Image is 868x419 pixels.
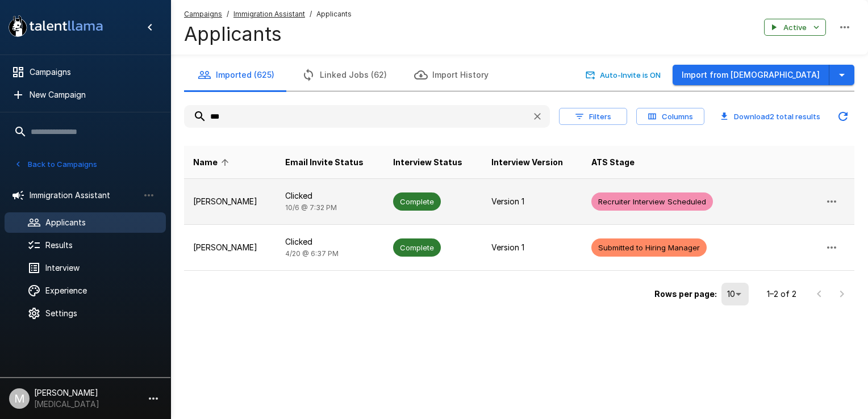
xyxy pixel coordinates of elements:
span: Interview Version [491,156,563,169]
span: Submitted to Hiring Manager [591,242,707,253]
span: Complete [393,242,441,253]
span: / [310,9,312,20]
span: ATS Stage [591,156,635,169]
span: Name [193,156,232,169]
button: Auto-Invite is ON [583,66,663,84]
span: 4/20 @ 6:37 PM [285,249,339,258]
span: Applicants [316,9,352,20]
p: Version 1 [491,196,574,207]
span: Recruiter Interview Scheduled [591,196,713,207]
button: Columns [636,108,704,125]
p: Rows per page: [654,288,717,300]
p: Clicked [285,236,375,248]
u: Campaigns [184,10,222,18]
button: Active [764,19,826,36]
h4: Applicants [184,22,352,46]
u: Immigration Assistant [233,10,305,18]
p: Version 1 [491,242,574,253]
p: [PERSON_NAME] [193,196,267,207]
button: Import History [400,59,502,91]
p: [PERSON_NAME] [193,242,267,253]
button: Updated Today - 9:26 AM [832,105,854,128]
span: Email Invite Status [285,156,364,169]
span: / [227,9,229,20]
p: Clicked [285,190,375,202]
button: Download2 total results [713,108,827,125]
button: Filters [559,108,627,125]
div: 10 [721,283,749,305]
span: Interview Status [393,156,462,169]
button: Imported (625) [184,59,288,91]
span: Complete [393,196,441,207]
span: 10/6 @ 7:32 PM [285,203,337,212]
p: 1–2 of 2 [767,288,796,300]
button: Linked Jobs (62) [288,59,400,91]
button: Import from [DEMOGRAPHIC_DATA] [673,65,829,86]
